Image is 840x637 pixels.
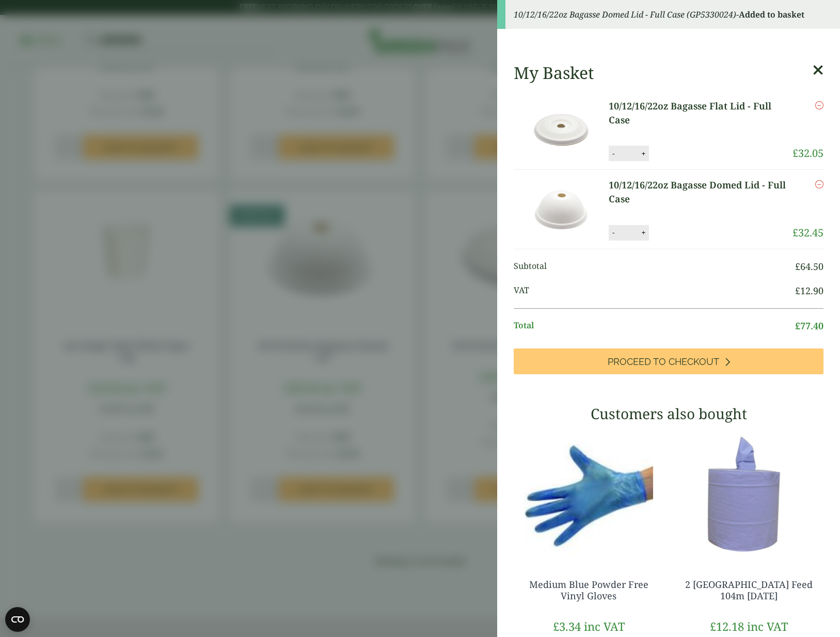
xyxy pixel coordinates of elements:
a: Remove this item [815,99,823,112]
button: + [638,149,648,158]
strong: Added to basket [739,9,804,20]
bdi: 3.34 [553,618,581,634]
a: Medium Blue Powder Free Vinyl Gloves [529,578,648,602]
span: Subtotal [514,260,795,274]
span: £ [793,226,798,240]
a: 2 [GEOGRAPHIC_DATA] Feed 104m [DATE] [685,578,813,602]
bdi: 12.90 [795,284,823,297]
span: inc VAT [747,618,788,634]
span: Total [514,319,795,333]
span: £ [553,618,559,634]
button: - [609,149,617,158]
span: Proceed to Checkout [608,356,719,368]
img: 3630017-2-Ply-Blue-Centre-Feed-104m [674,429,823,559]
bdi: 32.45 [793,226,823,240]
span: VAT [514,284,795,298]
span: £ [793,146,798,160]
a: Remove this item [815,178,823,190]
h2: My Basket [514,63,594,83]
bdi: 77.40 [795,320,823,332]
span: inc VAT [584,618,625,634]
h3: Customers also bought [514,405,823,423]
a: 10/12/16/22oz Bagasse Domed Lid - Full Case [609,178,793,206]
a: 10/12/16/22oz Bagasse Flat Lid - Full Case [609,99,793,127]
a: Proceed to Checkout [514,348,823,374]
span: £ [710,618,716,634]
bdi: 64.50 [795,260,823,273]
button: Open CMP widget [5,607,30,632]
button: + [638,228,648,237]
span: £ [795,320,800,332]
bdi: 32.05 [793,146,823,160]
em: 10/12/16/22oz Bagasse Domed Lid - Full Case (GP5330024) [514,9,736,20]
img: 4130015J-Blue-Vinyl-Powder-Free-Gloves-Medium [514,429,663,559]
button: - [609,228,617,237]
span: £ [795,260,800,273]
bdi: 12.18 [710,618,744,634]
span: £ [795,284,800,297]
